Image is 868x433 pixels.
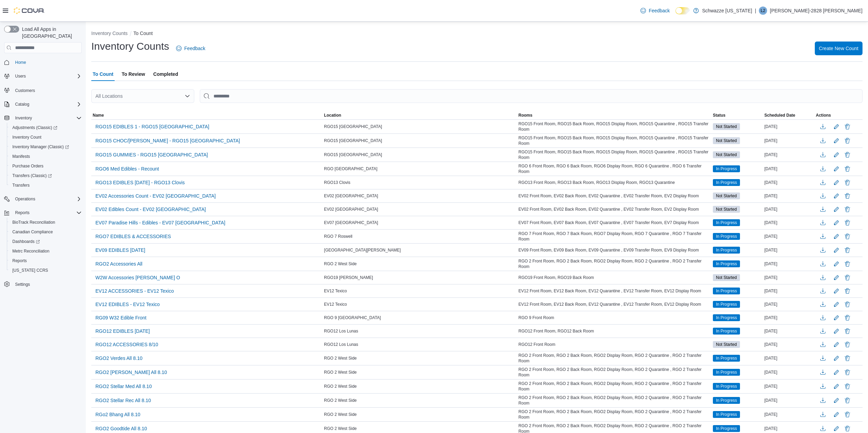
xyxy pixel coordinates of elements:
[832,177,841,188] button: Edit count details
[1,100,84,109] button: Catalog
[95,165,159,172] span: RGO6 Med Edibles - Recount
[12,280,33,289] a: Settings
[517,300,711,308] div: EV12 Front Room, EV12 Back Room, EV12 Quarantine , EV12 Transfer Room, EV12 Display Room
[10,218,82,226] span: BioTrack Reconciliation
[716,138,737,144] span: Not Started
[7,161,84,171] button: Purchase Orders
[10,133,82,141] span: Inventory Count
[10,181,82,189] span: Transfers
[12,268,48,273] span: [US_STATE] CCRS
[93,177,187,188] button: RGO13 EDIBLES [DATE] - RGO13 Clovis
[15,115,32,121] span: Inventory
[15,73,26,79] span: Users
[832,121,841,132] button: Edit count details
[7,142,84,152] a: Inventory Manager (Classic)
[755,7,756,15] p: |
[702,7,752,15] p: Schwazze [US_STATE]
[843,260,852,268] button: Delete
[517,134,711,148] div: RGO15 Front Room, RGO15 Back Room, RGO15 Display Room, RGO15 Quarantine , RGO15 Transfer Room
[713,328,740,335] span: In Progress
[95,355,142,362] span: RGO2 Verdes All 8.10
[15,196,35,202] span: Operations
[93,218,228,228] button: EV07 Paradise Hills - Edibles - EV07 [GEOGRAPHIC_DATA]
[832,218,841,228] button: Edit count details
[10,247,82,255] span: Metrc Reconciliation
[4,55,82,307] nav: Complex example
[12,134,42,140] span: Inventory Count
[763,111,814,119] button: Scheduled Date
[517,287,711,295] div: EV12 Front Room, EV12 Back Room, EV12 Quarantine , EV12 Transfer Room, EV12 Display Room
[716,301,737,307] span: In Progress
[93,113,104,118] span: Name
[7,171,84,180] a: Transfers (Classic)
[91,31,128,36] button: Inventory Counts
[15,88,35,93] span: Customers
[763,340,814,349] div: [DATE]
[7,132,84,142] button: Inventory Count
[763,165,814,173] div: [DATE]
[713,355,740,362] span: In Progress
[324,113,341,118] span: Location
[843,314,852,322] button: Delete
[12,248,49,254] span: Metrc Reconciliation
[324,275,373,280] span: RGO19 [PERSON_NAME]
[832,339,841,350] button: Edit count details
[93,191,218,201] button: EV02 Accessories Count - EV02 [GEOGRAPHIC_DATA]
[10,143,72,151] a: Inventory Manager (Classic)
[12,100,32,108] button: Catalog
[832,204,841,214] button: Edit count details
[10,172,82,180] span: Transfers (Classic)
[184,45,205,52] span: Feedback
[713,274,740,281] span: Not Started
[95,301,160,308] span: EV12 EDIBLES - EV12 Texico
[763,205,814,213] div: [DATE]
[93,339,161,350] button: RGO12 ACCESSORIES 8/10
[324,152,382,157] span: RGO15 [GEOGRAPHIC_DATA]
[95,274,180,281] span: W2W Accessories [PERSON_NAME] O
[713,179,740,186] span: In Progress
[763,178,814,187] div: [DATE]
[713,151,740,158] span: Not Started
[121,67,145,81] span: To Review
[832,231,841,242] button: Edit count details
[763,287,814,295] div: [DATE]
[324,302,347,307] span: EV12 Texico
[93,67,113,81] span: To Count
[517,219,711,227] div: EV07 Front Room, EV07 Back Room, EV07 Quarantine , EV07 Transfer Room, EV7 Display Room
[716,247,737,253] span: In Progress
[12,195,38,203] button: Operations
[1,85,84,95] button: Customers
[716,206,737,212] span: Not Started
[713,123,740,130] span: Not Started
[1,279,84,289] button: Settings
[12,229,53,235] span: Canadian Compliance
[173,42,208,55] a: Feedback
[843,424,852,433] button: Delete
[7,218,84,227] button: BioTrack Reconciliation
[763,192,814,200] div: [DATE]
[10,124,60,132] a: Adjustments (Classic)
[12,195,82,203] span: Operations
[324,328,358,334] span: RGO12 Los Lunas
[716,328,737,334] span: In Progress
[10,257,30,265] a: Reports
[93,121,212,132] button: RGO15 EDIBLES 1 - RGO15 [GEOGRAPHIC_DATA]
[843,340,852,349] button: Delete
[10,237,82,246] span: Dashboards
[91,111,323,119] button: Name
[832,367,841,377] button: Edit count details
[185,93,190,99] button: Open list of options
[713,165,740,172] span: In Progress
[763,137,814,145] div: [DATE]
[517,192,711,200] div: EV02 Front Room, EV02 Back Room, EV02 Quarantine , EV02 Transfer Room, EV2 Display Room
[10,266,82,274] span: Washington CCRS
[716,166,737,172] span: In Progress
[12,173,52,178] span: Transfers (Classic)
[95,260,142,267] span: RGO2 Accessories All
[95,411,140,418] span: RGo2 Bhang All 8.10
[716,261,737,267] span: In Progress
[517,162,711,176] div: RGO 6 Front Room, RGO 6 Back Room, RGO6 Display Room, RGO 6 Quarantine , RGO 6 Transfer Room
[843,287,852,295] button: Delete
[93,395,154,406] button: RGO2 Stellar Rec All 8.10
[832,299,841,309] button: Edit count details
